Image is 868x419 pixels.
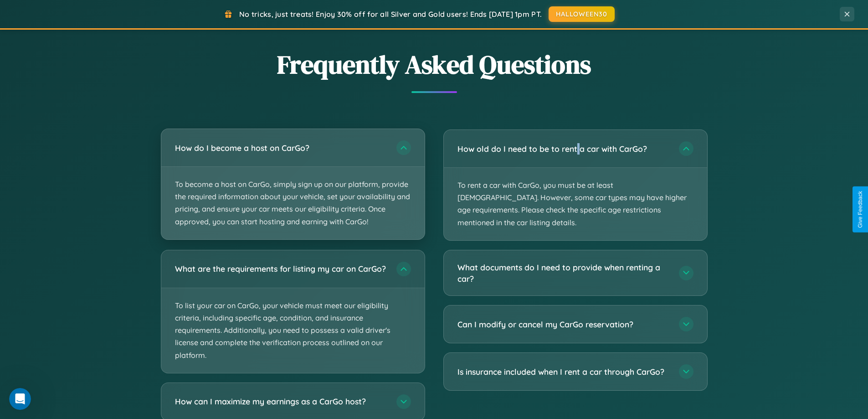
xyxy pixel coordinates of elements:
h3: How can I maximize my earnings as a CarGo host? [175,396,387,407]
h3: Can I modify or cancel my CarGo reservation? [457,319,670,330]
h3: What are the requirements for listing my car on CarGo? [175,263,387,274]
h2: Frequently Asked Questions [161,47,708,82]
div: Give Feedback [857,191,863,228]
p: To become a host on CarGo, simply sign up on our platform, provide the required information about... [161,167,425,239]
span: No tricks, just treats! Enjoy 30% off for all Silver and Gold users! Ends [DATE] 1pm PT. [239,10,542,19]
h3: Is insurance included when I rent a car through CarGo? [457,366,670,378]
h3: How do I become a host on CarGo? [175,142,387,154]
iframe: Intercom live chat [9,388,31,410]
p: To list your car on CarGo, your vehicle must meet our eligibility criteria, including specific ag... [161,288,425,373]
button: HALLOWEEN30 [549,6,615,22]
h3: How old do I need to be to rent a car with CarGo? [457,143,670,155]
h3: What documents do I need to provide when renting a car? [457,262,670,284]
p: To rent a car with CarGo, you must be at least [DEMOGRAPHIC_DATA]. However, some car types may ha... [444,168,707,240]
